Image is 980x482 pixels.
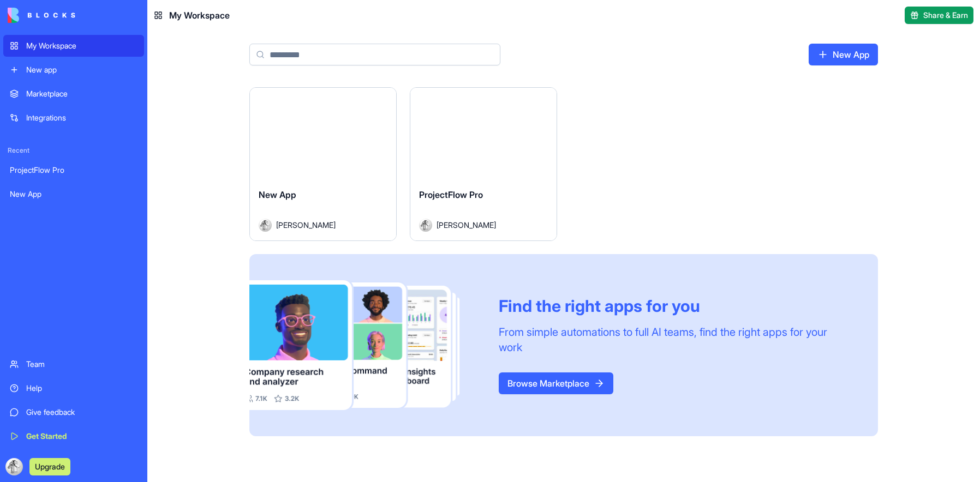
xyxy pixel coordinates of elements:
[419,189,483,200] span: ProjectFlow Pro
[419,219,432,232] img: Avatar
[3,183,144,205] a: New App
[259,189,296,200] span: New App
[26,64,138,75] div: New app
[26,88,138,99] div: Marketplace
[10,189,138,200] div: New App
[3,146,144,155] span: Recent
[26,359,138,370] div: Team
[26,112,138,123] div: Integrations
[3,401,144,423] a: Give feedback
[29,461,70,472] a: Upgrade
[249,87,397,241] a: New AppAvatar[PERSON_NAME]
[3,35,144,57] a: My Workspace
[3,353,144,375] a: Team
[3,377,144,399] a: Help
[410,87,557,241] a: ProjectFlow ProAvatar[PERSON_NAME]
[169,9,230,22] span: My Workspace
[923,10,968,21] span: Share & Earn
[499,372,613,394] a: Browse Marketplace
[3,425,144,447] a: Get Started
[905,7,973,24] button: Share & Earn
[29,458,70,475] button: Upgrade
[249,280,481,411] img: Frame_181_egmpey.png
[26,407,138,418] div: Give feedback
[26,40,138,51] div: My Workspace
[3,83,144,105] a: Marketplace
[3,159,144,181] a: ProjectFlow Pro
[10,165,138,176] div: ProjectFlow Pro
[499,296,852,316] div: Find the right apps for you
[437,219,496,231] span: [PERSON_NAME]
[26,383,138,394] div: Help
[259,219,272,232] img: Avatar
[3,107,144,129] a: Integrations
[499,324,852,355] div: From simple automations to full AI teams, find the right apps for your work
[3,59,144,81] a: New app
[809,44,878,65] a: New App
[8,8,75,23] img: logo
[276,219,336,231] span: [PERSON_NAME]
[5,458,23,475] img: ACg8ocKn2WMQfXNMUPKUnmF349EVsAyHbrn8zqU9KUhqioWNYCg0yJ3a=s96-c
[26,431,138,442] div: Get Started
